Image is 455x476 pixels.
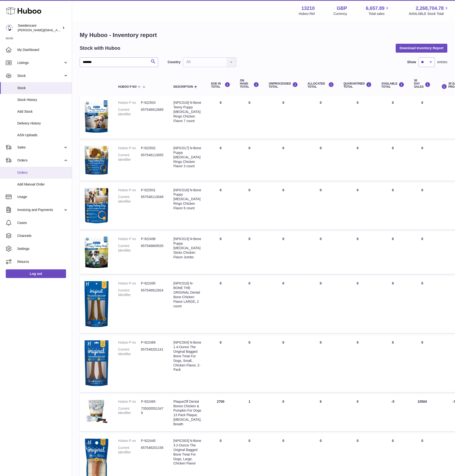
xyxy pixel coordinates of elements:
[17,221,68,225] span: Cases
[118,85,137,88] span: Huboo P no
[235,276,264,333] td: 0
[173,100,201,123] div: [NPIC018] N-Bone Teeny Puppy [MEDICAL_DATA] Rings Chicken Flavor 7 count
[235,335,264,392] td: 0
[334,12,347,16] div: Currency
[376,335,409,392] td: 0
[173,85,193,88] span: Description
[141,445,164,455] dd: 657546201158
[118,340,141,345] dt: Huboo P no
[118,445,141,455] dt: Current identifier
[264,395,303,431] td: 0
[141,100,164,105] dd: P-922503
[141,406,164,415] dd: 7350055513479
[141,195,164,204] dd: 657546113048
[357,281,359,285] span: 0
[17,158,63,163] span: Orders
[376,96,409,139] td: 0
[118,439,141,443] dt: Huboo P no
[6,24,13,31] img: daniel.corbridge@swedencare.co.uk
[357,400,359,403] span: 0
[173,340,201,372] div: [NPIC004] N-Bone 1.4-Ounce The Original Bagged Bone Treat For Dogs, Small, Chicken Flavor, 2-Pack
[264,335,303,392] td: 0
[376,395,409,431] td: -5
[118,281,141,286] dt: Huboo P no
[85,399,109,423] img: product image
[366,5,390,16] a: 6,657.89 Total sales
[235,232,264,274] td: 0
[141,399,164,404] dd: P-922465
[303,232,339,274] td: 0
[141,146,164,150] dd: P-922502
[409,5,449,16] a: 2,268,704.78 AVAILABLE Stock Total
[173,237,201,259] div: [NPIC013] N-Bone Puppy [MEDICAL_DATA] Sticks Chicken Flavor Jumbo
[118,100,141,105] dt: Huboo P no
[118,237,141,241] dt: Huboo P no
[235,183,264,230] td: 0
[85,188,109,224] img: product image
[17,260,68,264] span: Returns
[409,141,435,181] td: 0
[264,232,303,274] td: 0
[206,96,235,139] td: 0
[141,153,164,162] dd: 657546113055
[409,12,449,16] span: AVAILABLE Stock Total
[409,232,435,274] td: 0
[17,145,63,150] span: Sales
[303,276,339,333] td: 0
[303,96,339,139] td: 0
[17,234,68,238] span: Channels
[118,288,141,297] dt: Current identifier
[85,237,109,268] img: product image
[206,335,235,392] td: 0
[17,98,68,102] span: Stock History
[173,188,201,210] div: [NPIC016] N-Bone Puppy [MEDICAL_DATA] Rings Chicken Flavor 6 count
[308,82,334,88] div: ALLOCATED Total
[409,183,435,230] td: 0
[17,195,68,199] span: Usage
[18,28,122,32] span: [PERSON_NAME][EMAIL_ADDRESS][PERSON_NAME][DOMAIN_NAME]
[264,96,303,139] td: 0
[409,335,435,392] td: 0
[264,141,303,181] td: 0
[303,395,339,431] td: 6
[303,183,339,230] td: 0
[17,121,68,126] span: Delivery History
[118,347,141,356] dt: Current identifier
[17,86,68,90] span: Stock
[141,281,164,286] dd: P-922495
[141,288,164,297] dd: 657546912924
[303,335,339,392] td: 0
[6,269,66,278] a: Log out
[357,340,359,344] span: 0
[173,281,201,308] div: [NPIC010] N-BONE THE ORIGINAL Dental Bone Chicken Flavor LARGE, 2 count
[409,276,435,333] td: 0
[118,153,141,162] dt: Current identifier
[211,82,230,88] div: DUE IN TOTAL
[141,347,164,356] dd: 657546201141
[357,146,359,150] span: 0
[80,31,447,39] h1: My Huboo - Inventory report
[376,183,409,230] td: 0
[357,101,359,105] span: 0
[409,96,435,139] td: 0
[303,141,339,181] td: 0
[357,439,359,443] span: 0
[141,340,164,345] dd: P-922489
[437,60,447,64] span: entries
[17,182,68,187] span: Add Manual Order
[118,399,141,404] dt: Huboo P no
[376,276,409,333] td: 0
[240,79,259,89] div: ON HAND Total
[17,133,68,137] span: ASN Uploads
[381,82,404,88] div: AVAILABLE Total
[118,406,141,415] dt: Current identifier
[17,170,68,175] span: Orders
[369,12,390,16] span: Total sales
[206,232,235,274] td: 0
[235,141,264,181] td: 0
[141,439,164,443] dd: P-922445
[17,48,68,52] span: My Dashboard
[264,276,303,333] td: 0
[173,439,201,466] div: [NPIC003] N-Bone 3.2-Ounce The Original Bagged Bone Treat For Dogs, Large, Chicken Flavor
[206,141,235,181] td: 0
